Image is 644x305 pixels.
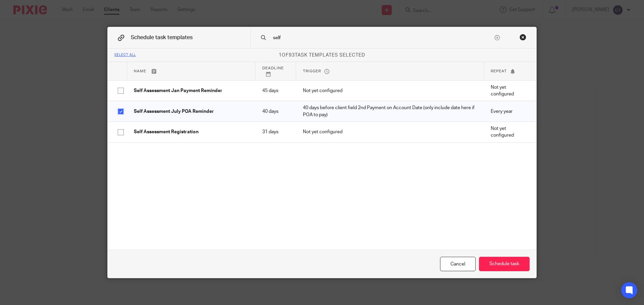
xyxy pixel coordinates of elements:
[520,34,526,41] div: Close this dialog window
[134,129,249,135] p: Self Assessment Registration
[262,65,289,77] p: Deadline
[491,125,526,139] p: Not yet configured
[491,84,526,98] p: Not yet configured
[114,53,136,57] div: Select all
[262,108,289,115] p: 40 days
[440,257,476,271] div: Cancel
[491,68,526,74] p: Repeat
[262,87,289,94] p: 45 days
[262,129,289,135] p: 31 days
[279,53,282,58] span: 1
[131,35,193,40] span: Schedule task templates
[272,34,493,42] input: Search task templates...
[134,108,249,115] p: Self Assessment July POA Reminder
[303,129,477,135] p: Not yet configured
[108,52,536,59] p: of task templates selected
[491,108,526,115] p: Every year
[134,87,249,94] p: Self Assessment Jan Payment Reminder
[303,104,477,118] p: 40 days before client field 2nd Payment on Account Date (only include date here if POA to pay)
[134,69,146,73] span: Name
[303,68,477,74] p: Trigger
[303,87,477,94] p: Not yet configured
[289,53,295,58] span: 93
[479,257,530,271] button: Schedule task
